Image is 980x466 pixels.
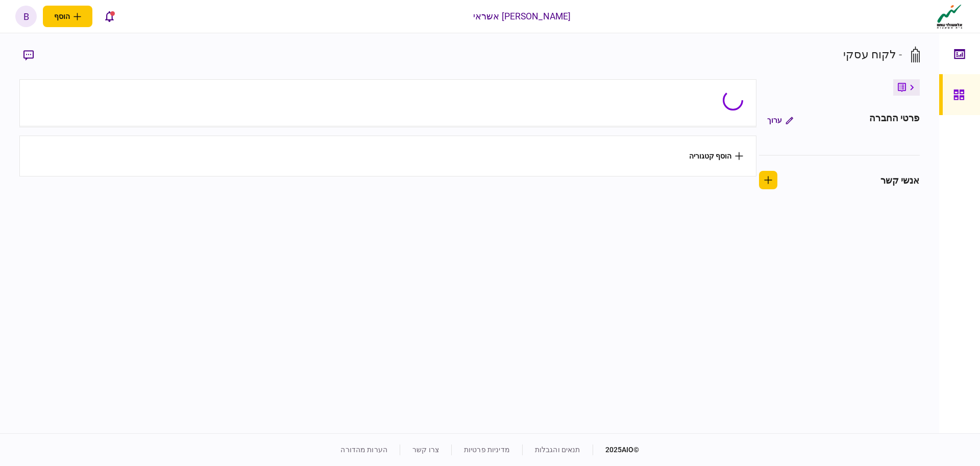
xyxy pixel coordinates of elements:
button: b [15,6,37,27]
div: - לקוח עסקי [843,46,902,63]
div: אנשי קשר [880,173,920,187]
button: פתח תפריט להוספת לקוח [43,6,92,27]
button: הוסף קטגוריה [689,152,743,160]
a: הערות מהדורה [340,446,387,454]
a: תנאים והגבלות [535,446,580,454]
a: מדיניות פרטיות [464,446,510,454]
div: פרטי החברה [869,111,919,129]
div: [PERSON_NAME] אשראי [473,10,571,23]
button: פתח רשימת התראות [99,6,120,27]
a: צרו קשר [412,446,439,454]
img: client company logo [935,4,965,29]
div: © 2025 AIO [593,445,640,455]
button: ערוך [759,111,801,129]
